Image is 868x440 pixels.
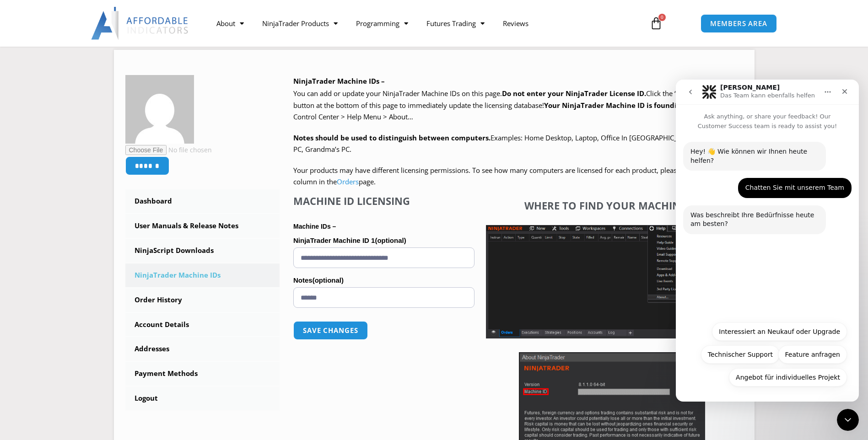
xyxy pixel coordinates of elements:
[91,7,189,40] img: LogoAI | Affordable Indicators – NinjaTrader
[293,223,336,230] strong: Machine IDs –
[701,14,777,33] a: MEMBERS AREA
[293,89,731,121] span: Click the ‘SAVE CHANGES’ button at the bottom of this page to immediately update the licensing da...
[710,20,767,27] span: MEMBERS AREA
[293,166,731,187] span: Your products may have different licensing permissions. To see how many computers are licensed fo...
[125,313,280,337] a: Account Details
[293,274,474,287] label: Notes
[125,288,280,312] a: Order History
[125,214,280,238] a: User Manuals & Release Notes
[486,225,738,338] img: Screenshot 2025-01-17 1155544 | Affordable Indicators – NinjaTrader
[293,76,385,86] b: NinjaTrader Machine IDs –
[658,14,666,21] span: 0
[125,189,280,410] nav: Account pages
[293,133,491,142] strong: Notes should be used to distinguish between computers.
[486,199,738,211] h4: Where to find your Machine ID
[837,409,859,431] iframe: Intercom live chat
[125,337,280,361] a: Addresses
[502,89,646,98] b: Do not enter your NinjaTrader License ID.
[207,13,639,34] nav: Menu
[125,75,194,144] img: 9020be1b168cb8845c6896a40067a2139567086cb44e3176155864e721c75c5b
[207,13,253,34] a: About
[337,177,359,186] a: Orders
[417,13,494,34] a: Futures Trading
[125,386,280,410] a: Logout
[293,234,474,247] label: NinjaTrader Machine ID 1
[293,133,732,154] span: Examples: Home Desktop, Laptop, Office In [GEOGRAPHIC_DATA], Basement PC, Grandma’s PC.
[293,89,502,98] span: You can add or update your NinjaTrader Machine IDs on this page.
[253,13,347,34] a: NinjaTrader Products
[293,321,368,340] button: Save changes
[125,263,280,287] a: NinjaTrader Machine IDs
[293,195,474,207] h4: Machine ID Licensing
[313,276,344,284] span: (optional)
[544,101,674,110] strong: Your NinjaTrader Machine ID is found
[676,80,859,402] iframe: Intercom live chat
[125,189,280,213] a: Dashboard
[125,362,280,386] a: Payment Methods
[494,13,538,34] a: Reviews
[347,13,417,34] a: Programming
[375,236,406,244] span: (optional)
[125,239,280,263] a: NinjaScript Downloads
[636,10,676,37] a: 0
